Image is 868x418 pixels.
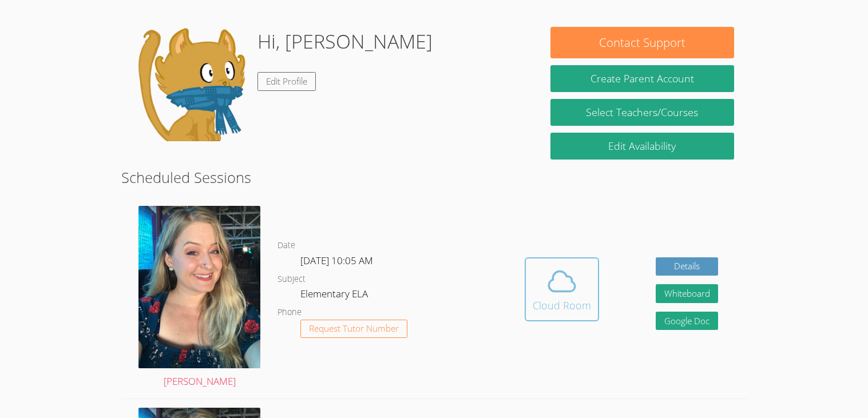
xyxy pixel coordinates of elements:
[656,312,719,331] a: Google Doc
[300,286,370,305] dd: Elementary ELA
[278,238,295,253] dt: Date
[257,27,433,56] h1: Hi, [PERSON_NAME]
[533,297,591,313] div: Cloud Room
[278,272,306,286] dt: Subject
[257,72,316,91] a: Edit Profile
[300,320,407,339] button: Request Tutor Number
[134,27,248,141] img: default.png
[121,166,746,188] h2: Scheduled Sessions
[300,254,373,267] span: [DATE] 10:05 AM
[309,324,399,333] span: Request Tutor Number
[525,257,599,321] button: Cloud Room
[550,133,734,160] a: Edit Availability
[550,99,734,126] a: Select Teachers/Courses
[138,206,260,368] img: avatar.png
[138,206,260,390] a: [PERSON_NAME]
[656,284,719,303] button: Whiteboard
[550,27,734,58] button: Contact Support
[278,305,302,320] dt: Phone
[656,257,719,276] a: Details
[550,65,734,92] button: Create Parent Account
